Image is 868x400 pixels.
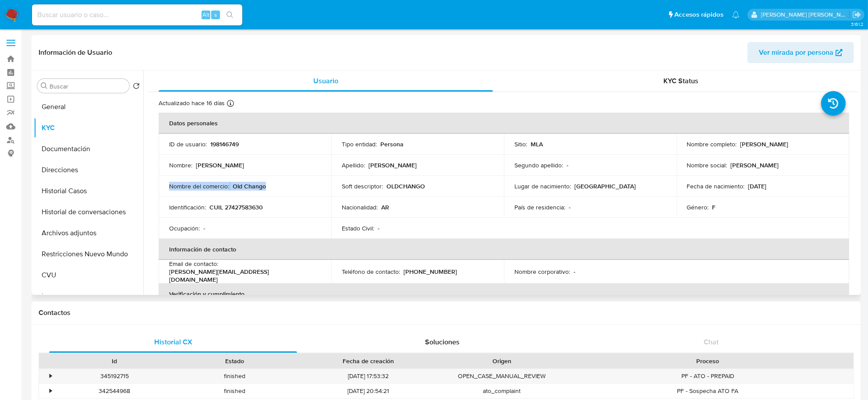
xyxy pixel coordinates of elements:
p: Email de contacto : [169,260,218,268]
p: Soft descriptor : [342,182,383,190]
p: Sitio : [514,140,527,148]
p: - [574,268,575,276]
span: Chat [704,337,719,347]
p: - [569,203,570,211]
button: Volver al orden por defecto [133,82,140,92]
th: Datos personales [159,113,849,134]
button: Buscar [41,82,48,89]
p: [PERSON_NAME] [731,161,779,169]
button: Ver mirada por persona [748,42,854,63]
div: 345192715 [54,369,174,383]
div: Estado [181,357,288,365]
div: [DATE] 17:53:32 [294,369,442,383]
input: Buscar [50,82,126,90]
a: Notificaciones [732,11,740,18]
button: Restricciones Nuevo Mundo [34,244,143,265]
button: KYC [34,117,143,138]
span: Ver mirada por persona [759,42,833,63]
div: finished [174,384,294,398]
div: finished [174,369,294,383]
a: Salir [852,10,861,19]
span: Usuario [313,76,338,86]
p: Actualizado hace 16 días [159,99,225,107]
div: Fecha de creación [301,357,436,365]
span: Soluciones [425,337,460,347]
p: CUIL 27427583630 [209,203,263,211]
p: Identificación : [169,203,206,211]
button: General [34,96,143,117]
p: [GEOGRAPHIC_DATA] [574,182,636,190]
p: AR [381,203,389,211]
span: s [214,11,217,19]
p: Nombre completo : [687,140,737,148]
p: [PHONE_NUMBER] [404,268,457,276]
p: mayra.pernia@mercadolibre.com [761,11,850,19]
p: [PERSON_NAME] [196,161,244,169]
p: - [378,224,379,232]
button: search-icon [221,9,239,21]
p: Lugar de nacimiento : [514,182,571,190]
p: [PERSON_NAME] [740,140,789,148]
div: OPEN_CASE_MANUAL_REVIEW [442,369,562,383]
p: ID de usuario : [169,140,207,148]
button: Direcciones [34,159,143,181]
p: Nombre social : [687,161,727,169]
p: [PERSON_NAME] [368,161,417,169]
p: Apellido : [342,161,365,169]
th: Verificación y cumplimiento [159,283,849,304]
p: Nombre : [169,161,192,169]
div: • [50,372,52,380]
p: Old Chango [233,182,266,190]
th: Información de contacto [159,239,849,260]
button: Historial de conversaciones [34,202,143,223]
p: Nombre corporativo : [514,268,570,276]
div: Origen [448,357,556,365]
div: [DATE] 20:54:21 [294,384,442,398]
button: CVU [34,265,143,286]
div: 342544968 [54,384,174,398]
p: F [712,203,716,211]
p: Ocupación : [169,224,200,232]
div: • [50,387,52,395]
button: Documentación [34,138,143,159]
p: OLDCHANGO [386,182,425,190]
div: Proceso [568,357,847,365]
p: - [203,224,205,232]
button: Archivos adjuntos [34,223,143,244]
div: Id [60,357,168,365]
p: Género : [687,203,709,211]
span: KYC Status [664,76,699,86]
span: Accesos rápidos [674,10,723,19]
input: Buscar usuario o caso... [32,9,242,21]
p: [DATE] [748,182,767,190]
p: [PERSON_NAME][EMAIL_ADDRESS][DOMAIN_NAME] [169,268,317,283]
button: Items [34,286,143,307]
span: Historial CX [154,337,192,347]
div: PF - ATO - PREPAID [562,369,854,383]
span: Alt [202,11,209,19]
p: - [567,161,568,169]
div: PF - Sospecha ATO FA [562,384,854,398]
p: Persona [380,140,404,148]
div: ato_complaint [442,384,562,398]
p: Tipo entidad : [342,140,377,148]
p: Fecha de nacimiento : [687,182,745,190]
h1: Información de Usuario [39,48,112,57]
p: Teléfono de contacto : [342,268,400,276]
p: Nombre del comercio : [169,182,229,190]
p: 198146749 [210,140,239,148]
button: Historial Casos [34,181,143,202]
p: País de residencia : [514,203,565,211]
p: Estado Civil : [342,224,374,232]
p: Nacionalidad : [342,203,378,211]
h1: Contactos [39,308,854,317]
p: Segundo apellido : [514,161,563,169]
p: MLA [531,140,543,148]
